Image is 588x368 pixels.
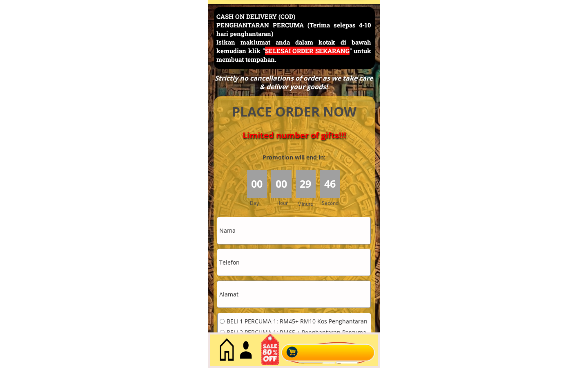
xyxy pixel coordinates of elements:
[227,319,369,324] span: BELI 1 PERCUMA 1: RM45+ RM10 Kos Penghantaran
[217,281,370,307] input: Alamat
[212,74,376,91] div: Strictly no cancellations of order as we take care & deliver your goods!
[217,249,370,276] input: Telefon
[217,217,370,244] input: Nama
[265,47,350,55] span: SELESAI ORDER SEKARANG
[250,199,270,207] h3: Day
[223,130,366,140] h4: Limited number of gifts!!!
[223,103,366,121] h4: PLACE ORDER NOW
[322,199,342,207] h3: Second
[276,199,294,207] h3: Hour
[297,200,315,208] h3: Minute
[227,330,369,335] span: BELI 2 PERCUMA 1: RM65 + Penghantaran Percuma
[248,153,340,162] h3: Promotion will end in:
[216,12,371,64] h3: CASH ON DELIVERY (COD) PENGHANTARAN PERCUMA (Terima selepas 4-10 hari penghantaran) Isikan maklum...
